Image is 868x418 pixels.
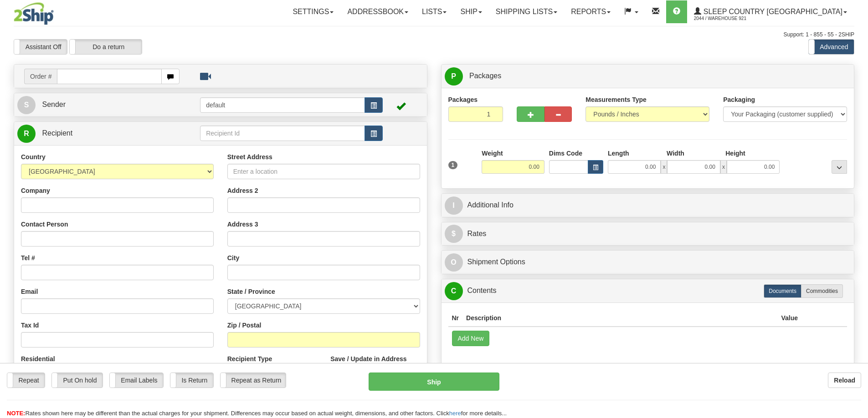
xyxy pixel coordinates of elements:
label: Country [21,152,46,161]
label: Assistant Off [14,40,67,54]
a: Settings [286,0,340,23]
span: S [17,96,36,114]
label: Residential [21,354,55,363]
label: Length [608,149,629,158]
span: x [720,160,727,174]
span: Recipient [42,129,72,137]
a: R Recipient [17,124,180,143]
label: City [227,253,239,262]
b: Reload [834,377,855,384]
label: Packaging [723,95,755,104]
label: Address 2 [227,186,258,195]
span: O [445,253,463,272]
span: x [661,160,667,174]
label: Zip / Postal [227,321,262,330]
th: Nr [448,310,463,327]
label: Contact Person [21,220,68,229]
label: Save / Update in Address Book [330,354,420,373]
span: NOTE: [7,410,25,417]
label: Recipient Type [227,354,272,363]
label: Put On hold [52,373,103,388]
input: Enter a location [227,164,420,179]
span: Sender [42,101,66,108]
a: Sleep Country [GEOGRAPHIC_DATA] 2044 / Warehouse 921 [687,0,854,23]
a: OShipment Options [445,253,851,272]
input: Recipient Id [200,126,365,141]
label: Company [21,186,50,195]
label: Do a return [70,40,142,54]
label: Email [21,287,38,296]
span: C [445,282,463,300]
label: Tel # [21,253,35,262]
a: Ship [453,0,488,23]
button: Add New [452,331,490,346]
button: Ship [369,373,499,391]
span: R [17,125,36,143]
label: Packages [448,95,478,104]
span: 1 [448,161,458,169]
label: State / Province [227,287,275,296]
span: Packages [469,72,501,80]
label: Dims Code [549,149,582,158]
a: CContents [445,282,851,300]
span: I [445,196,463,215]
button: Reload [828,373,861,388]
label: Height [725,149,745,158]
th: Description [462,310,777,327]
label: Tax Id [21,321,39,330]
a: P Packages [445,67,851,86]
label: Documents [764,284,801,298]
a: Addressbook [340,0,415,23]
span: P [445,67,463,86]
label: Measurements Type [586,95,647,104]
span: Sleep Country [GEOGRAPHIC_DATA] [701,8,842,15]
label: Commodities [801,284,843,298]
a: S Sender [17,96,200,114]
label: Street Address [227,152,272,161]
iframe: chat widget [847,162,867,255]
a: IAdditional Info [445,196,851,215]
label: Repeat [7,373,45,388]
span: 2044 / Warehouse 921 [694,14,762,23]
label: Width [667,149,684,158]
div: Support: 1 - 855 - 55 - 2SHIP [14,31,854,39]
label: Address 3 [227,220,258,229]
label: Weight [482,149,503,158]
a: Shipping lists [489,0,564,23]
a: here [449,410,461,417]
label: Email Labels [110,373,163,388]
span: Order # [24,69,57,84]
span: $ [445,225,463,243]
label: Advanced [809,40,854,54]
label: Repeat as Return [221,373,286,388]
input: Sender Id [200,97,365,113]
div: ... [832,160,847,174]
a: Reports [564,0,617,23]
th: Value [777,310,801,327]
img: logo2044.jpg [14,2,54,25]
label: Is Return [170,373,213,388]
a: $Rates [445,225,851,243]
a: Lists [415,0,453,23]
